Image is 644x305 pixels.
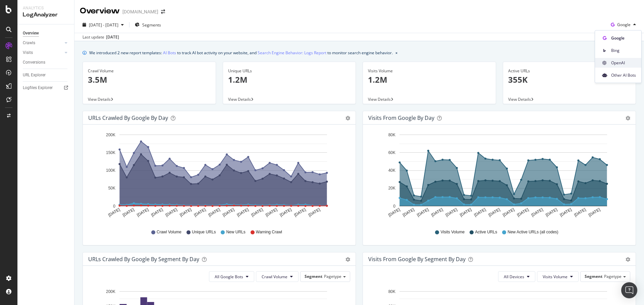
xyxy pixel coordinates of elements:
div: Analytics [23,5,69,11]
text: [DATE] [573,207,587,218]
text: 80K [388,133,395,137]
a: Visits [23,49,63,56]
div: Open Intercom Messenger [621,282,637,298]
text: [DATE] [179,207,192,218]
p: 355K [508,74,631,85]
text: 200K [106,133,115,137]
text: [DATE] [488,207,501,218]
text: [DATE] [208,207,221,218]
text: [DATE] [122,207,135,218]
span: Warning Crawl [256,229,282,235]
text: [DATE] [279,207,292,218]
p: 1.2M [228,74,351,85]
a: Search Engine Behavior: Logs Report [258,49,326,56]
span: Segment [305,274,322,279]
button: [DATE] - [DATE] [80,19,126,30]
div: LogAnalyzer [23,11,69,19]
div: Visits from Google By Segment By Day [368,256,466,262]
text: [DATE] [107,207,121,218]
div: URL Explorer [23,72,46,79]
a: Overview [23,30,69,37]
text: [DATE] [445,207,458,218]
span: All Google Bots [215,274,243,280]
div: Unique URLs [228,68,351,74]
span: Other AI Bots [611,72,636,78]
div: URLs Crawled by Google By Segment By Day [88,256,199,262]
button: Segments [132,19,164,30]
div: info banner [83,49,636,56]
span: New URLs [226,229,245,235]
div: Overview [80,5,120,17]
text: 50K [108,186,115,191]
span: Active URLs [475,229,497,235]
span: Google [611,35,636,41]
text: [DATE] [559,207,573,218]
span: [DATE] - [DATE] [89,22,118,28]
div: We introduced 2 new report templates: to track AI bot activity on your website, and to monitor se... [89,49,393,56]
a: Crawls [23,40,63,47]
text: [DATE] [545,207,558,218]
text: [DATE] [387,207,401,218]
div: Crawls [23,40,35,47]
text: [DATE] [236,207,250,218]
div: [DATE] [106,34,119,40]
span: Segment [585,274,602,279]
div: A chart. [88,130,348,223]
text: [DATE] [416,207,430,218]
text: [DATE] [402,207,415,218]
div: Visits from Google by day [368,115,434,121]
button: close banner [394,48,399,58]
text: [DATE] [502,207,515,218]
text: 60K [388,150,395,155]
svg: A chart. [368,130,628,223]
div: Conversions [23,59,45,66]
span: View Details [88,96,111,102]
text: [DATE] [136,207,150,218]
p: 3.5M [88,74,211,85]
span: Google [617,22,631,27]
text: [DATE] [516,207,530,218]
span: Visits Volume [543,274,568,280]
text: 0 [393,204,395,209]
text: [DATE] [459,207,472,218]
span: Visits Volume [440,229,465,235]
span: Unique URLs [192,229,216,235]
text: 40K [388,168,395,173]
a: Logfiles Explorer [23,84,69,91]
span: Segments [142,22,161,28]
text: [DATE] [265,207,278,218]
text: [DATE] [165,207,178,218]
text: 150K [106,150,115,155]
text: [DATE] [588,207,601,218]
div: URLs Crawled by Google by day [88,115,168,121]
button: Crawl Volume [256,271,299,282]
button: All Devices [498,271,535,282]
div: Last update [83,34,119,40]
text: [DATE] [308,207,321,218]
div: Visits Volume [368,68,491,74]
div: Crawl Volume [88,68,211,74]
text: [DATE] [222,207,235,218]
a: AI Bots [163,49,176,56]
a: URL Explorer [23,72,69,79]
div: arrow-right-arrow-left [161,9,165,14]
text: 20K [388,186,395,191]
div: gear [345,257,350,262]
div: [DOMAIN_NAME] [122,8,158,15]
div: gear [626,116,630,121]
div: gear [345,116,350,121]
p: 1.2M [368,74,491,85]
span: New Active URLs (all codes) [507,229,558,235]
button: Visits Volume [537,271,579,282]
div: Overview [23,30,39,37]
span: Bing [611,48,636,54]
button: All Google Bots [209,271,254,282]
div: gear [626,257,630,262]
text: [DATE] [473,207,487,218]
span: View Details [228,96,251,102]
a: Conversions [23,59,69,66]
span: Pagetype [324,274,341,279]
div: Logfiles Explorer [23,84,53,91]
text: [DATE] [251,207,264,218]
